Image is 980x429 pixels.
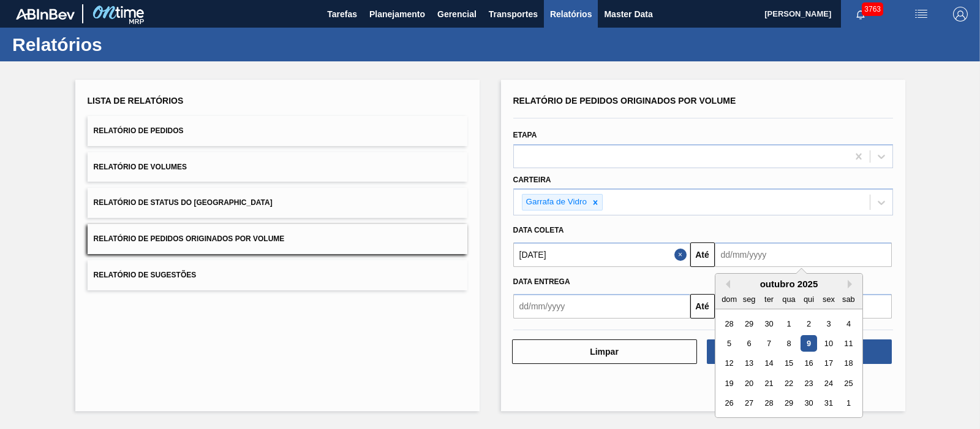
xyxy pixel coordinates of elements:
div: Choose quinta-feira, 30 de outubro de 2025 [800,395,816,412]
div: Choose quarta-feira, 8 de outubro de 2025 [780,335,797,352]
button: Next Month [848,280,856,288]
span: Lista de Relatórios [88,96,184,106]
img: TNhmsLtSVTkK8tSr43FrP2fwEKptu5GPRR3wAAAABJRU5ErkJggg== [16,9,75,20]
div: Choose sexta-feira, 10 de outubro de 2025 [820,335,837,352]
div: seg [741,291,757,307]
span: Relatório de Pedidos [94,126,184,135]
button: Relatório de Pedidos [88,116,467,146]
div: Choose quinta-feira, 9 de outubro de 2025 [800,335,816,352]
button: Relatório de Volumes [88,152,467,182]
div: dom [721,291,737,307]
span: Relatórios [550,7,592,21]
div: ter [760,291,777,307]
div: Choose terça-feira, 14 de outubro de 2025 [760,355,777,372]
span: Relatório de Pedidos Originados por Volume [513,96,736,106]
div: Choose terça-feira, 7 de outubro de 2025 [760,335,777,352]
div: Choose domingo, 26 de outubro de 2025 [721,395,737,412]
div: sex [820,291,837,307]
label: Carteira [513,176,551,184]
span: 3763 [862,2,883,16]
img: userActions [914,7,929,21]
input: dd/mm/yyyy [513,294,690,319]
div: Choose sábado, 1 de novembro de 2025 [840,395,856,412]
div: month 2025-10 [719,314,858,413]
div: Choose quarta-feira, 29 de outubro de 2025 [780,395,797,412]
div: Choose sábado, 25 de outubro de 2025 [840,375,856,392]
div: Choose quarta-feira, 22 de outubro de 2025 [780,375,797,392]
button: Limpar [512,339,697,364]
button: Previous Month [722,280,730,288]
input: dd/mm/yyyy [715,242,892,267]
div: Choose segunda-feira, 13 de outubro de 2025 [741,355,757,372]
button: Download [707,339,892,364]
span: Master Data [604,7,652,21]
span: Relatório de Volumes [94,163,187,171]
div: Choose quarta-feira, 1 de outubro de 2025 [780,315,797,332]
div: Choose domingo, 5 de outubro de 2025 [721,335,737,352]
div: qui [800,291,816,307]
div: Choose quarta-feira, 15 de outubro de 2025 [780,355,797,372]
div: Choose segunda-feira, 20 de outubro de 2025 [741,375,757,392]
div: Garrafa de Vidro [522,195,589,210]
div: Choose sexta-feira, 3 de outubro de 2025 [820,315,837,332]
div: Choose segunda-feira, 27 de outubro de 2025 [741,395,757,412]
button: Até [690,294,715,319]
button: Relatório de Sugestões [88,260,467,290]
div: Choose quinta-feira, 16 de outubro de 2025 [800,355,816,372]
span: Data coleta [513,226,564,234]
div: Choose sexta-feira, 31 de outubro de 2025 [820,395,837,412]
div: Choose quinta-feira, 23 de outubro de 2025 [800,375,816,392]
div: Choose sábado, 11 de outubro de 2025 [840,335,856,352]
div: Choose sexta-feira, 17 de outubro de 2025 [820,355,837,372]
button: Relatório de Status do [GEOGRAPHIC_DATA] [88,188,467,218]
div: sab [840,291,856,307]
div: Choose terça-feira, 21 de outubro de 2025 [760,375,777,392]
span: Relatório de Pedidos Originados por Volume [94,234,285,243]
h1: Relatórios [12,37,230,52]
div: Choose sábado, 4 de outubro de 2025 [840,315,856,332]
span: Transportes [489,7,538,21]
div: Choose quinta-feira, 2 de outubro de 2025 [800,315,816,332]
div: Choose terça-feira, 28 de outubro de 2025 [760,395,777,412]
span: Planejamento [369,7,425,21]
span: Data Entrega [513,277,570,286]
div: Choose domingo, 12 de outubro de 2025 [721,355,737,372]
button: Close [674,242,690,267]
span: Relatório de Sugestões [94,271,197,279]
span: Tarefas [327,7,357,21]
span: Relatório de Status do [GEOGRAPHIC_DATA] [94,198,273,207]
button: Até [690,242,715,267]
div: Choose sábado, 18 de outubro de 2025 [840,355,856,372]
div: Choose domingo, 28 de setembro de 2025 [721,315,737,332]
div: Choose sexta-feira, 24 de outubro de 2025 [820,375,837,392]
span: Gerencial [437,7,477,21]
div: Choose terça-feira, 30 de setembro de 2025 [760,315,777,332]
div: outubro 2025 [715,279,862,289]
div: Choose domingo, 19 de outubro de 2025 [721,375,737,392]
div: qua [780,291,797,307]
div: Choose segunda-feira, 6 de outubro de 2025 [741,335,757,352]
label: Etapa [513,131,537,139]
input: dd/mm/yyyy [513,242,690,267]
div: Choose segunda-feira, 29 de setembro de 2025 [741,315,757,332]
button: Notificações [841,6,880,23]
button: Relatório de Pedidos Originados por Volume [88,224,467,254]
img: Logout [953,7,968,21]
